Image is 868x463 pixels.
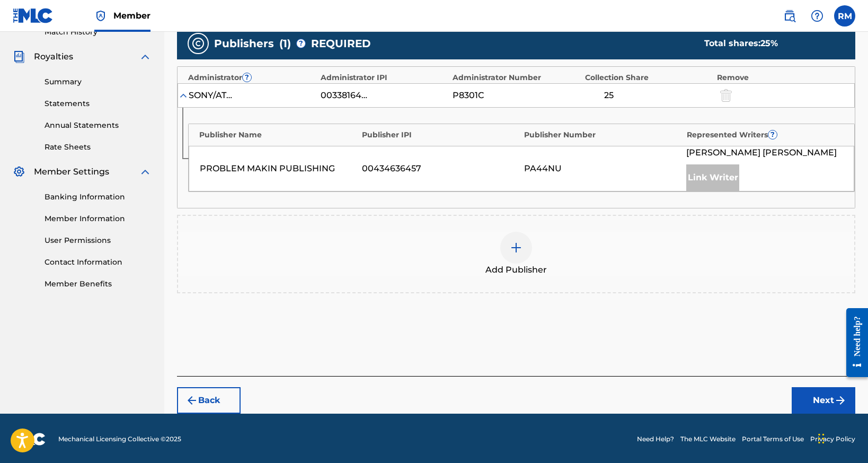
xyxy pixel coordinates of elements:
span: REQUIRED [311,36,371,51]
span: Member Settings [34,165,109,178]
span: ? [297,39,305,48]
div: Publisher Number [524,129,681,141]
a: Annual Statements [45,120,152,131]
img: search [783,10,796,22]
a: Member Benefits [45,278,152,290]
div: PROBLEM MAKIN PUBLISHING [200,162,357,175]
span: ? [243,73,251,82]
div: Administrator Number [453,72,580,83]
button: Next [792,387,855,414]
div: PA44NU [524,162,681,175]
img: expand [139,50,152,63]
a: Member Information [45,213,152,224]
img: Member Settings [13,165,25,178]
img: help [811,10,823,22]
a: The MLC Website [680,434,736,444]
div: Administrator [188,72,315,83]
span: 25 % [760,38,778,48]
span: Publishers [214,36,274,51]
button: Back [177,387,241,414]
img: add [510,241,522,254]
div: 00434636457 [362,162,519,175]
span: ? [768,130,777,139]
div: Administrator IPI [321,72,448,83]
iframe: Resource Center [838,298,868,388]
img: MLC Logo [13,8,54,23]
div: Represented Writers [687,129,844,141]
div: Drag [818,423,825,455]
iframe: Chat Widget [815,412,868,463]
span: Member [113,10,150,22]
img: expand [139,165,152,178]
a: Banking Information [45,191,152,203]
a: Rate Sheets [45,142,152,153]
span: [PERSON_NAME] [PERSON_NAME] [686,146,837,159]
img: f7272a7cc735f4ea7f67.svg [834,394,847,407]
img: publishers [192,37,205,50]
div: Remove [717,72,844,83]
a: Summary [45,76,152,88]
a: User Permissions [45,235,152,246]
a: Privacy Policy [810,434,855,444]
a: Statements [45,98,152,109]
a: Public Search [779,5,800,27]
span: Royalties [34,50,73,63]
img: 7ee5dd4eb1f8a8e3ef2f.svg [185,394,198,407]
div: User Menu [834,5,855,27]
a: Contact Information [45,257,152,268]
a: Need Help? [637,434,674,444]
span: Mechanical Licensing Collective © 2025 [58,434,181,444]
span: ( 1 ) [279,36,291,51]
div: Total shares: [704,37,834,50]
a: Portal Terms of Use [742,434,804,444]
img: Top Rightsholder [94,10,107,22]
img: Royalties [13,50,25,63]
div: Help [807,5,828,27]
div: Publisher IPI [362,129,519,141]
a: Match History [45,27,152,38]
div: Publisher Name [199,129,357,141]
span: Add Publisher [485,264,547,276]
div: Collection Share [585,72,712,83]
img: expand-cell-toggle [178,90,189,101]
